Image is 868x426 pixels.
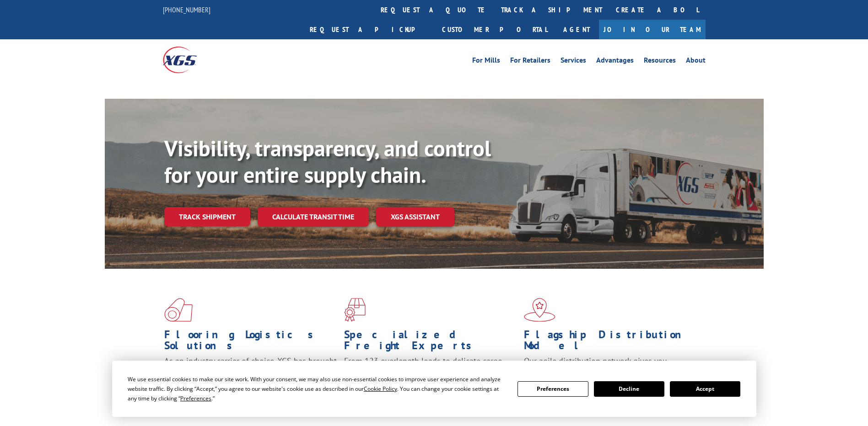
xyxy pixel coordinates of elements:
[180,394,211,402] span: Preferences
[524,298,555,322] img: xgs-icon-flagship-distribution-model-red
[594,381,664,397] button: Decline
[164,356,337,388] span: As an industry carrier of choice, XGS has brought innovation and dedication to flooring logistics...
[163,5,210,14] a: [PHONE_NUMBER]
[303,20,435,39] a: Request a pickup
[561,57,586,67] a: Services
[344,356,517,396] p: From 123 overlength loads to delicate cargo, our experienced staff knows the best way to move you...
[686,57,706,67] a: About
[344,298,366,322] img: xgs-icon-focused-on-flooring-red
[376,207,454,227] a: XGS ASSISTANT
[164,329,337,356] h1: Flooring Logistics Solutions
[164,134,491,189] b: Visibility, transparency, and control for your entire supply chain.
[596,57,634,67] a: Advantages
[644,57,676,67] a: Resources
[518,381,588,397] button: Preferences
[435,20,554,39] a: Customer Portal
[128,374,507,403] div: We use essential cookies to make our site work. With your consent, we may also use non-essential ...
[164,207,250,226] a: Track shipment
[258,207,369,227] a: Calculate transit time
[112,361,756,417] div: Cookie Consent Prompt
[599,20,706,39] a: Join Our Team
[364,385,397,393] span: Cookie Policy
[472,57,500,67] a: For Mills
[510,57,550,67] a: For Retailers
[164,298,193,322] img: xgs-icon-total-supply-chain-intelligence-red
[670,381,740,397] button: Accept
[524,329,697,356] h1: Flagship Distribution Model
[554,20,599,39] a: Agent
[524,356,692,377] span: Our agile distribution network gives you nationwide inventory management on demand.
[344,329,517,356] h1: Specialized Freight Experts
